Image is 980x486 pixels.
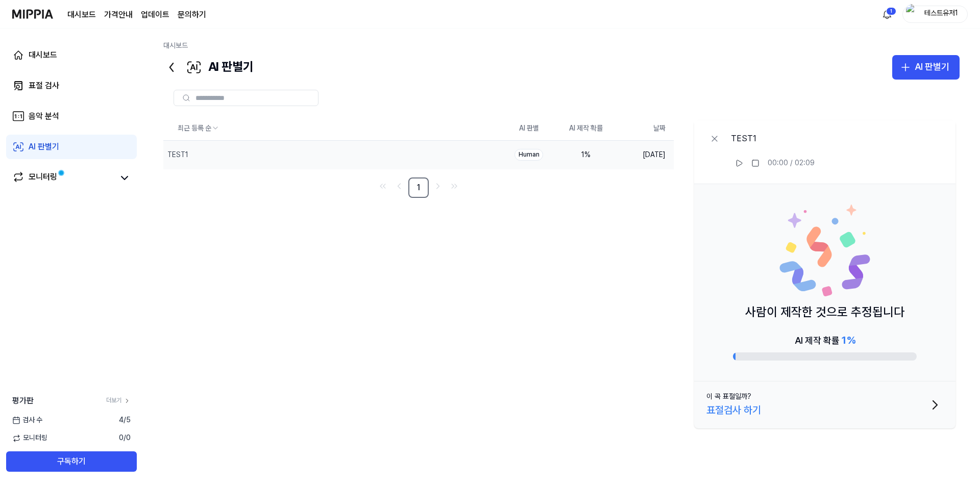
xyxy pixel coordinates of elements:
[879,6,895,22] button: 알림1
[921,8,961,19] div: 테스트유저1
[768,158,815,168] div: 00:00 / 02:09
[178,9,206,21] a: 문의하기
[779,204,871,296] img: Human
[842,334,855,346] span: 1 %
[694,381,955,428] button: 이 곡 표절일까?표절검사 하기
[12,395,34,407] span: 평가판
[6,135,137,159] a: AI 판별기
[615,116,674,141] th: 날짜
[67,9,96,21] a: 대시보드
[745,302,904,322] p: 사람이 제작한 것으로 추정됩니다
[500,116,557,141] th: AI 판별
[376,179,390,193] a: Go to first page
[915,60,949,74] div: AI 판별기
[392,179,406,193] a: Go to previous page
[795,332,855,348] div: AI 제작 확률
[29,141,59,153] div: AI 판별기
[29,80,59,92] div: 표절 검사
[141,9,169,21] a: 업데이트
[104,9,133,21] a: 가격안내
[29,110,59,122] div: 음악 분석
[163,41,188,49] a: 대시보드
[706,402,761,418] div: 표절검사 하기
[886,7,896,15] div: 1
[6,104,137,129] a: 음악 분석
[163,55,254,80] div: AI 판별기
[431,179,445,193] a: Go to next page
[119,433,131,443] span: 0 / 0
[615,141,674,169] td: [DATE]
[514,149,543,161] div: Human
[29,171,57,185] div: 모니터링
[106,396,131,405] a: 더보기
[447,179,461,193] a: Go to last page
[29,49,57,61] div: 대시보드
[163,177,674,198] nav: pagination
[881,8,893,20] img: 알림
[706,392,751,402] div: 이 곡 표절일까?
[12,171,114,185] a: 모니터링
[731,133,815,145] div: TEST1
[12,433,47,443] span: 모니터링
[892,55,960,80] button: AI 판별기
[12,415,42,425] span: 검사 수
[167,150,188,160] div: TEST1
[906,4,918,24] img: profile
[566,150,606,160] div: 1 %
[408,177,429,198] a: 1
[6,73,137,98] a: 표절 검사
[6,451,137,472] button: 구독하기
[902,6,968,23] button: profile테스트유저1
[119,415,131,425] span: 4 / 5
[6,43,137,67] a: 대시보드
[557,116,615,141] th: AI 제작 확률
